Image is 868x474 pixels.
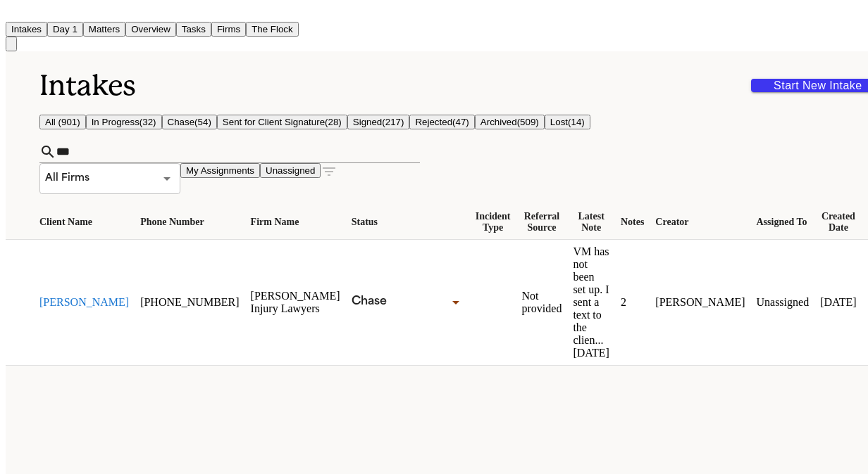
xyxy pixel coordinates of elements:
[45,173,89,184] span: All Firms
[39,68,136,103] h1: Intakes
[6,22,47,37] button: Intakes
[621,296,626,308] span: 2
[176,23,211,34] a: Tasks
[211,23,246,34] a: Firms
[211,22,246,37] button: Firms
[573,211,609,233] div: Latest Note
[655,296,745,309] a: View details for Brian Dudaniec
[47,23,83,34] a: Day 1
[246,23,299,34] a: The Flock
[756,217,809,228] div: Assigned To
[39,217,129,228] div: Client Name
[86,115,162,129] button: In Progress(32)
[476,211,511,233] div: Incident Type
[352,217,464,228] div: Status
[6,9,23,21] a: Home
[39,296,129,309] button: View details for Brian Dudaniec
[176,22,211,37] button: Tasks
[162,115,217,129] button: Chase(54)
[140,296,239,309] a: View details for Brian Dudaniec
[347,115,410,129] button: Signed(217)
[820,296,857,309] a: View details for Brian Dudaniec
[83,22,125,37] button: Matters
[545,115,590,129] button: Lost(14)
[573,245,609,359] a: View details for Brian Dudaniec
[756,296,809,309] a: View details for Brian Dudaniec
[655,217,745,228] div: Creator
[756,296,809,308] span: Unassigned
[251,290,340,315] a: View details for Brian Dudaniec
[352,293,464,312] div: Update intake status
[125,22,176,37] button: Overview
[475,115,545,129] button: Archived(509)
[180,163,260,178] button: My Assignments
[820,211,857,233] div: Created Date
[140,217,239,228] div: Phone Number
[573,245,609,346] span: VM has not been set up. I sent a text to the clien...
[522,290,562,314] span: Not provided
[621,217,644,228] div: Notes
[6,23,47,34] a: Intakes
[246,22,299,37] button: The Flock
[217,115,347,129] button: Sent for Client Signature(28)
[260,163,321,178] button: Unassigned
[6,6,23,19] img: Finch Logo
[47,22,83,37] button: Day 1
[409,115,474,129] button: Rejected(47)
[352,296,387,307] span: Chase
[251,217,340,228] div: Firm Name
[573,347,609,359] span: [DATE]
[83,23,125,34] a: Matters
[39,115,86,129] button: All (901)
[125,23,176,34] a: Overview
[621,296,644,309] a: View details for Brian Dudaniec
[522,211,562,233] div: Referral Source
[522,290,562,315] a: View details for Brian Dudaniec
